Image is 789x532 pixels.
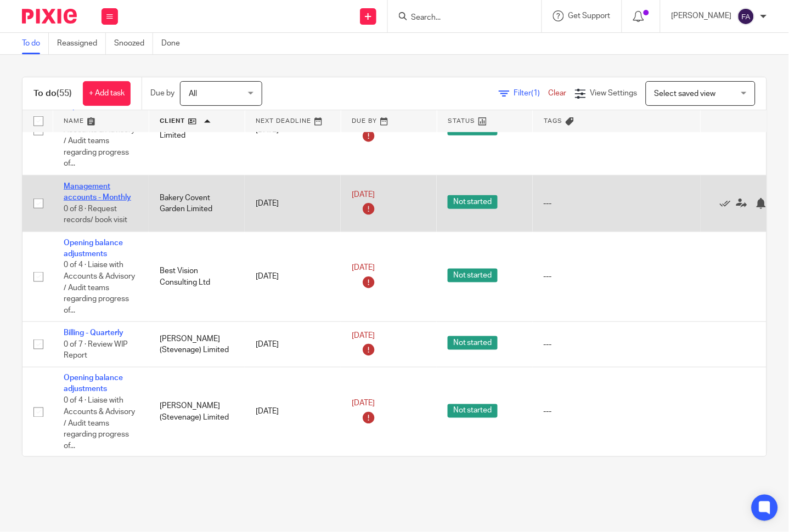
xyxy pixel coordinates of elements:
span: Not started [448,269,498,282]
td: [DATE] [245,367,341,457]
div: --- [544,271,690,282]
a: Billing - Quarterly [64,329,123,337]
span: (1) [532,89,540,97]
a: Done [161,33,188,54]
span: 0 of 4 · Liaise with Accounts & Advisory / Audit teams regarding progress of... [64,397,135,450]
td: [DATE] [245,231,341,322]
td: Bakery Covent Garden Limited [149,176,245,232]
h1: To do [33,88,72,99]
span: 0 of 7 · Review WIP Report [64,341,128,360]
span: 0 of 8 · Request records/ book visit [64,205,127,224]
span: Tags [544,118,563,124]
span: [DATE] [352,264,375,271]
span: Filter [514,89,549,97]
a: Snoozed [114,33,153,54]
span: [DATE] [352,399,375,407]
span: 0 of 4 · Liaise with Accounts & Advisory / Audit teams regarding progress of... [64,262,135,314]
span: All [189,90,197,98]
a: Management accounts - Monthly [64,183,131,201]
span: 0 of 4 · Liaise with Accounts & Advisory / Audit teams regarding progress of... [64,115,135,167]
div: --- [544,339,690,350]
span: Select saved view [655,90,716,98]
a: Reassigned [57,33,106,54]
td: [PERSON_NAME] (Stevenage) Limited [149,322,245,367]
div: --- [544,406,690,417]
p: Due by [150,88,174,99]
input: Search [410,13,509,23]
td: [DATE] [245,176,341,232]
a: Opening balance adjustments [64,239,123,258]
span: [DATE] [352,332,375,339]
img: svg%3E [737,8,755,25]
a: To do [22,33,49,54]
a: Opening balance adjustments [64,375,123,393]
p: [PERSON_NAME] [672,10,732,21]
a: + Add task [83,81,131,106]
td: [DATE] [245,322,341,367]
span: (55) [57,89,72,98]
span: View Settings [590,89,638,97]
span: [DATE] [352,191,375,199]
span: Not started [448,195,498,209]
a: Mark as done [720,198,736,209]
a: Clear [549,89,567,97]
span: Not started [448,336,498,350]
td: [PERSON_NAME] (Stevenage) Limited [149,367,245,457]
img: Pixie [22,9,77,24]
span: Not started [448,404,498,418]
div: --- [544,198,690,209]
span: Get Support [568,12,611,20]
td: Best Vision Consulting Ltd [149,231,245,322]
